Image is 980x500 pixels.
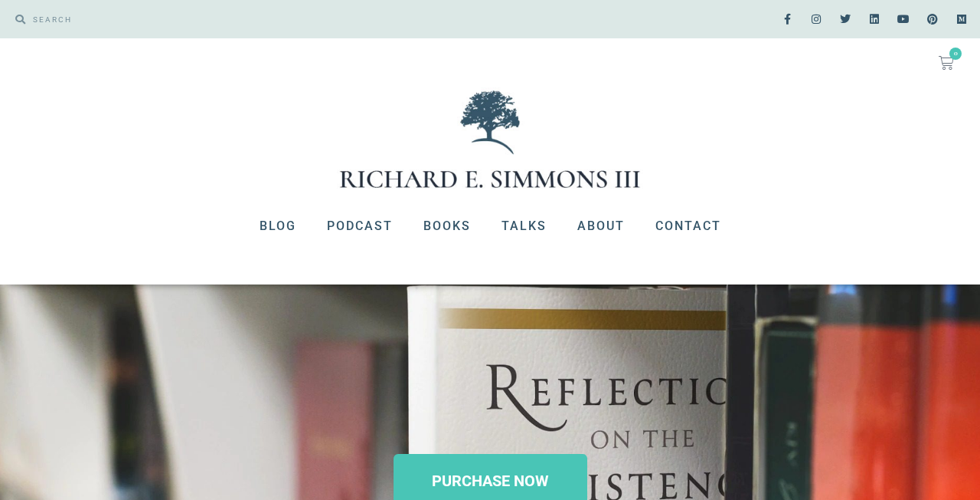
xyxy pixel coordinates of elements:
[25,8,482,31] input: SEARCH
[432,473,549,488] span: PURCHASE NOW
[312,206,408,246] a: Podcast
[562,206,640,246] a: About
[920,46,972,80] a: 0
[408,206,486,246] a: Books
[486,206,562,246] a: Talks
[244,206,312,246] a: Blog
[640,206,737,246] a: Contact
[949,48,962,60] span: 0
